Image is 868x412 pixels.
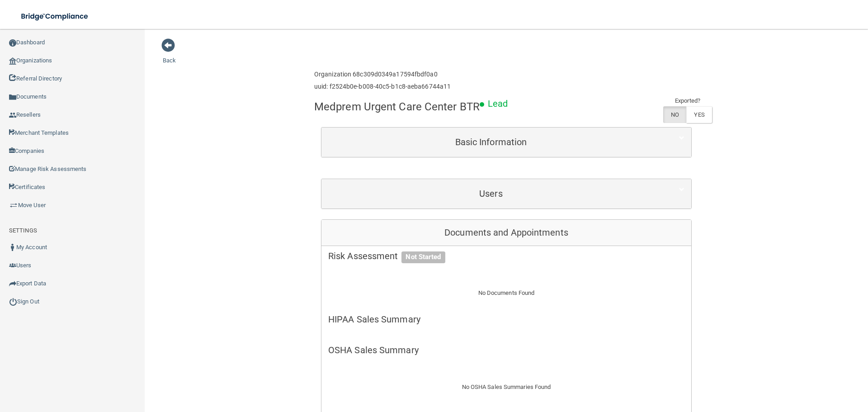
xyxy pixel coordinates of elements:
[488,95,508,112] p: Lead
[328,189,654,199] h5: Users
[314,83,451,90] h6: uuid: f2524b0e-b008-40c5-b1c8-aeba66744a11
[9,39,16,47] img: ic_dashboard_dark.d01f4a41.png
[321,220,691,246] div: Documents and Appointments
[663,95,712,106] td: Exported?
[14,7,97,26] img: bridge_compliance_login_screen.278c3ca4.svg
[9,280,16,287] img: icon-export.b9366987.png
[9,94,16,101] img: icon-documents.8dae5593.png
[401,251,445,263] span: Not Started
[328,132,684,152] a: Basic Information
[686,106,712,123] label: YES
[9,201,18,210] img: briefcase.64adab9b.png
[163,46,176,64] a: Back
[9,262,16,269] img: icon-users.e205127d.png
[314,101,480,113] h4: Medprem Urgent Care Center BTR
[9,298,17,306] img: ic_power_dark.7ecde6b1.png
[328,251,684,261] h5: Risk Assessment
[328,314,684,324] h5: HIPAA Sales Summary
[328,184,684,204] a: Users
[663,106,686,123] label: NO
[9,112,16,119] img: ic_reseller.de258add.png
[9,57,16,65] img: organization-icon.f8decf85.png
[328,137,654,147] h5: Basic Information
[321,277,691,309] div: No Documents Found
[328,345,684,355] h5: OSHA Sales Summary
[321,371,691,403] div: No OSHA Sales Summaries Found
[9,225,37,236] label: SETTINGS
[712,348,857,384] iframe: Drift Widget Chat Controller
[9,244,16,251] img: ic_user_dark.df1a06c3.png
[314,71,451,78] h6: Organization 68c309d0349a17594fbdf0a0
